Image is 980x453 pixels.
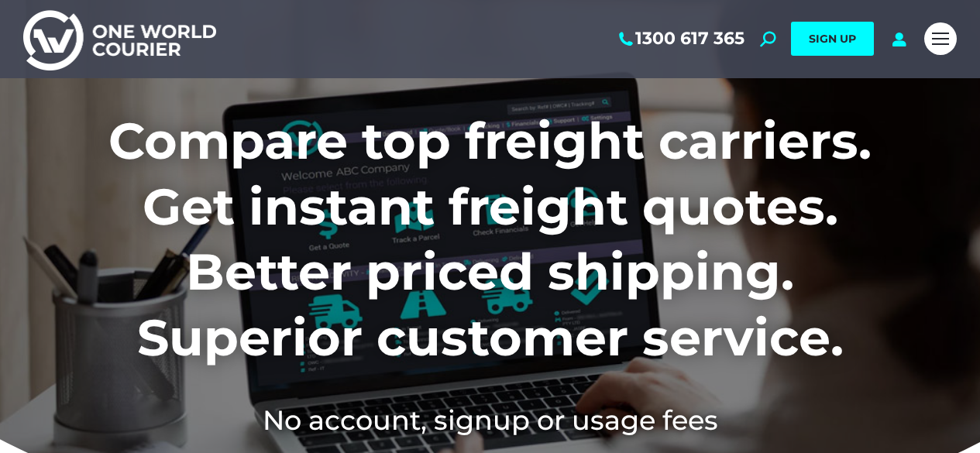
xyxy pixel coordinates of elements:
[809,32,856,46] span: SIGN UP
[616,29,744,49] a: 1300 617 365
[23,108,957,370] h1: Compare top freight carriers. Get instant freight quotes. Better priced shipping. Superior custom...
[791,22,874,56] a: SIGN UP
[924,22,957,55] a: Mobile menu icon
[23,401,957,439] h2: No account, signup or usage fees
[23,8,216,70] img: One World Courier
